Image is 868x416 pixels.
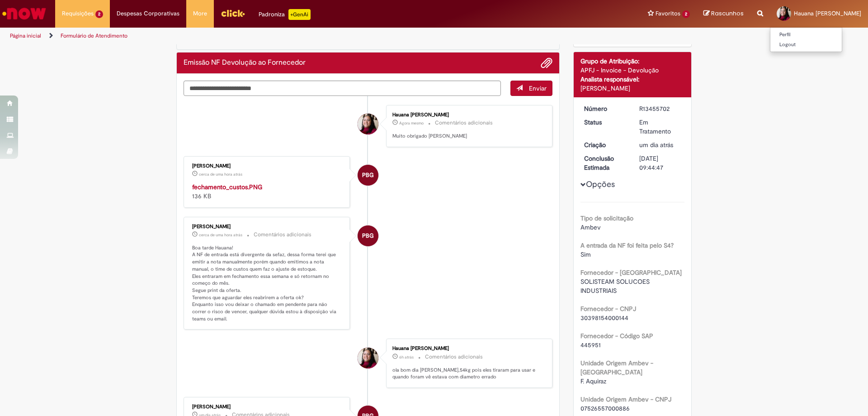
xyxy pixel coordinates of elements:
img: ServiceNow [1,5,47,23]
span: 6h atrás [399,354,414,360]
span: Enviar [529,84,547,92]
div: [PERSON_NAME] [192,404,343,410]
b: Tipo de solicitação [580,214,633,222]
b: Unidade Origem Ambev - CNPJ [580,395,671,403]
a: Perfil [770,30,842,40]
div: Padroniza [259,9,311,20]
div: [PERSON_NAME] [580,84,685,93]
span: Despesas Corporativas [117,9,179,18]
img: click_logo_yellow_360x200.png [221,6,245,20]
span: Rascunhos [711,9,744,18]
div: Pedro Boro Guerra [358,165,378,186]
a: Página inicial [10,32,41,39]
b: A entrada da NF foi feita pelo S4? [580,241,674,249]
a: Rascunhos [703,10,744,18]
ul: Trilhas de página [7,28,572,44]
span: Agora mesmo [399,120,424,126]
p: Boa tarde Hauana! A NF de entrada está divergente da sefaz, dessa forma terei que emitir a nota m... [192,244,343,323]
div: [PERSON_NAME] [192,224,343,230]
div: 136 KB [192,182,343,201]
div: [PERSON_NAME] [192,163,343,169]
span: 07526557000886 [580,404,630,412]
div: [DATE] 09:44:47 [639,154,681,172]
time: 29/08/2025 15:03:14 [199,232,242,238]
span: Hauana [PERSON_NAME] [794,10,861,17]
time: 29/08/2025 15:54:48 [399,120,424,126]
b: Unidade Origem Ambev - [GEOGRAPHIC_DATA] [580,359,653,376]
div: Hauana Fernanda Freitas Da Silva [358,348,378,368]
div: APFJ - Invoice - Devolução [580,66,685,75]
dt: Conclusão Estimada [577,154,633,172]
span: Requisições [62,9,94,18]
p: +GenAi [288,9,311,20]
div: Grupo de Atribuição: [580,57,685,66]
span: PBG [362,225,374,247]
span: um dia atrás [639,141,673,149]
dt: Status [577,118,633,127]
span: SOLISTEAM SOLUCOES INDUSTRIAIS [580,277,651,295]
span: Favoritos [656,9,680,18]
p: Muito obrigado [PERSON_NAME] [392,133,543,140]
span: 445951 [580,341,601,349]
div: Hauana [PERSON_NAME] [392,346,543,351]
small: Comentários adicionais [425,353,483,361]
span: F. Aquiraz [580,377,606,385]
span: Ambev [580,223,601,231]
div: Em Tratamento [639,118,681,136]
b: Fornecedor - Código SAP [580,332,653,340]
a: Logout [770,40,842,50]
div: R13455702 [639,104,681,113]
h2: Emissão NF Devolução ao Fornecedor Histórico de tíquete [184,59,306,67]
p: ola bom dia [PERSON_NAME],54kg pois eles tiraram para usar e quando foram vê estava com diametro ... [392,367,543,381]
span: cerca de uma hora atrás [199,172,242,177]
small: Comentários adicionais [254,231,311,239]
time: 29/08/2025 09:33:16 [399,354,414,360]
span: cerca de uma hora atrás [199,232,242,238]
button: Adicionar anexos [541,57,552,69]
div: Pedro Boro Guerra [358,225,378,246]
span: More [193,9,207,18]
a: fechamento_custos.PNG [192,183,262,191]
time: 28/08/2025 08:21:40 [639,141,673,149]
dt: Criação [577,140,633,149]
span: Sim [580,250,591,258]
div: 28/08/2025 08:21:40 [639,140,681,149]
b: Fornecedor - CNPJ [580,305,636,313]
span: 30398154000144 [580,314,628,322]
dt: Número [577,104,633,113]
span: 2 [95,10,103,18]
div: Analista responsável: [580,75,685,84]
small: Comentários adicionais [435,119,493,127]
div: Hauana [PERSON_NAME] [392,112,543,118]
span: 2 [682,10,690,18]
span: PBG [362,164,374,186]
textarea: Digite sua mensagem aqui... [184,81,501,96]
b: Fornecedor - [GEOGRAPHIC_DATA] [580,268,682,277]
div: Hauana Fernanda Freitas Da Silva [358,114,378,134]
button: Enviar [510,81,552,96]
a: Formulário de Atendimento [61,32,127,39]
